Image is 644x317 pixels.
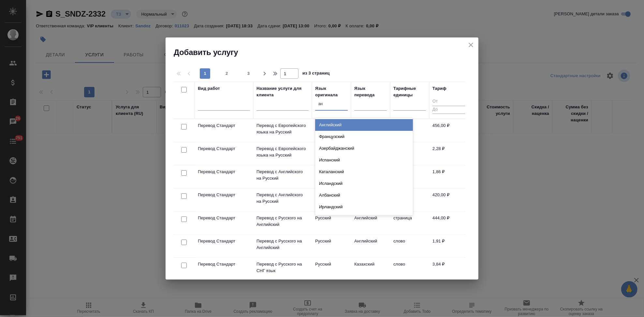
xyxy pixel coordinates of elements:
h2: Добавить услугу [174,47,478,58]
td: 456,00 ₽ [429,119,468,142]
div: Вид работ [198,85,220,92]
div: Азербайджанский [315,143,413,154]
td: 2,28 ₽ [429,142,468,165]
td: Итальянский [312,142,351,165]
button: 3 [243,68,254,79]
p: Перевод с Европейского языка на Русский [256,122,309,135]
div: Ирландский [315,201,413,213]
button: 2 [222,68,232,79]
div: Название услуги для клиента [256,85,309,98]
p: Перевод Стандарт [198,169,250,175]
div: Исландский [315,178,413,189]
td: 420,00 ₽ [429,188,468,211]
p: Перевод с Европейского языка на Русский [256,145,309,158]
button: close [466,40,476,50]
td: слово [390,258,429,281]
td: Русский [312,258,351,281]
div: Язык перевода [354,85,387,98]
p: Перевод Стандарт [198,192,250,198]
td: Английский [312,188,351,211]
td: Русский [312,212,351,234]
td: Английский [351,212,390,234]
span: 2 [222,70,232,77]
td: страница [390,212,429,234]
p: Перевод Стандарт [198,215,250,221]
p: Перевод с Английского на Русский [256,192,309,205]
td: 1,91 ₽ [429,235,468,257]
td: 3,84 ₽ [429,258,468,281]
div: Язык оригинала [315,85,348,98]
div: Испанский [315,154,413,166]
div: Французский [315,131,413,143]
td: Итальянский [312,119,351,142]
div: Африканский [315,213,413,225]
p: Перевод с Английского на Русский [256,169,309,182]
td: 1,86 ₽ [429,165,468,188]
span: из 3 страниц [302,69,330,79]
span: 3 [243,70,254,77]
p: Перевод Стандарт [198,145,250,152]
input: От [432,98,465,106]
input: До [432,106,465,114]
p: Перевод с Русского на СНГ язык [256,261,309,274]
p: Перевод с Русского на Английский [256,238,309,251]
p: Перевод с Русского на Английский [256,215,309,228]
td: Русский [312,235,351,257]
div: Каталанский [315,166,413,178]
div: Албанский [315,189,413,201]
p: Перевод Стандарт [198,122,250,129]
p: Перевод Стандарт [198,261,250,268]
td: слово [390,235,429,257]
td: Английский [351,235,390,257]
div: Тариф [432,85,446,92]
td: Казахский [351,258,390,281]
div: Тарифные единицы [393,85,426,98]
p: Перевод Стандарт [198,238,250,244]
td: Английский [312,165,351,188]
td: 444,00 ₽ [429,212,468,234]
div: Английский [315,119,413,131]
